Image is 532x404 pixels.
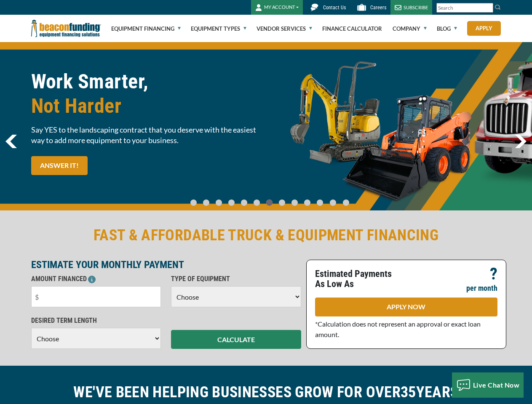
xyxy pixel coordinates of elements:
[515,135,527,148] img: Right Navigator
[201,199,211,206] a: Go To Slide 1
[484,5,491,11] a: Clear search text
[31,260,301,270] p: ESTIMATE YOUR MONTHLY PAYMENT
[401,383,416,401] span: 35
[171,274,301,284] p: TYPE OF EQUIPMENT
[226,199,236,206] a: Go To Slide 3
[31,286,161,307] input: $
[188,199,198,206] a: Go To Slide 0
[315,269,401,289] p: Estimated Payments As Low As
[251,199,262,206] a: Go To Slide 5
[191,15,246,42] a: Equipment Types
[31,226,501,245] h2: FAST & AFFORDABLE TRUCK & EQUIPMENT FINANCING
[257,15,312,42] a: Vendor Services
[171,330,301,349] button: CALCULATE
[315,298,497,316] a: APPLY NOW
[328,199,338,206] a: Go To Slide 11
[515,135,527,148] a: next
[31,316,161,326] p: DESIRED TERM LENGTH
[322,15,382,42] a: Finance Calculator
[452,372,524,398] button: Live Chat Now
[341,199,351,206] a: Go To Slide 12
[393,15,427,42] a: Company
[323,5,346,11] span: Contact Us
[5,135,17,148] a: previous
[214,199,224,206] a: Go To Slide 2
[315,320,481,338] span: *Calculation does not represent an approval or exact loan amount.
[437,15,457,42] a: Blog
[490,269,497,279] p: ?
[315,199,325,206] a: Go To Slide 10
[31,125,261,146] span: Say YES to the landscaping contract that you deserve with the easiest way to add more equipment t...
[302,199,312,206] a: Go To Slide 9
[264,199,274,206] a: Go To Slide 6
[111,15,181,42] a: Equipment Financing
[277,199,287,206] a: Go To Slide 7
[31,69,261,118] h1: Work Smarter,
[31,15,101,42] img: Beacon Funding Corporation logo
[473,381,520,389] span: Live Chat Now
[436,3,493,13] input: Search
[289,199,299,206] a: Go To Slide 8
[31,94,261,118] span: Not Harder
[370,5,386,11] span: Careers
[466,283,497,293] p: per month
[31,156,88,175] a: ANSWER IT!
[5,135,17,148] img: Left Navigator
[495,4,501,11] img: Search
[31,383,501,402] h2: WE'VE BEEN HELPING BUSINESSES GROW FOR OVER YEARS
[239,199,249,206] a: Go To Slide 4
[467,21,501,36] a: Apply
[31,274,161,284] p: AMOUNT FINANCED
